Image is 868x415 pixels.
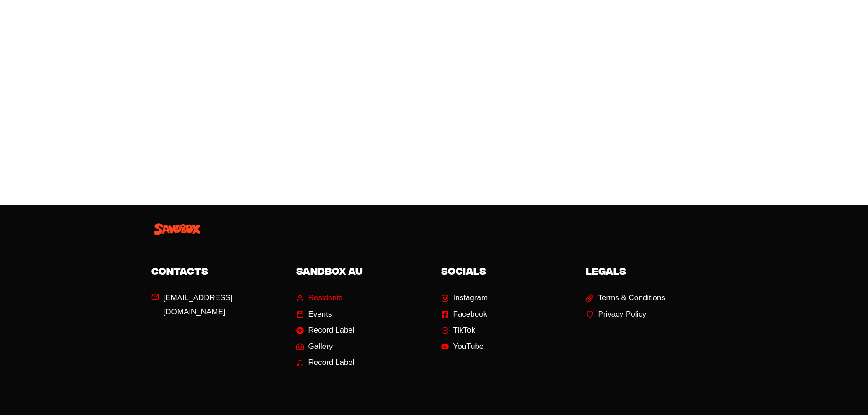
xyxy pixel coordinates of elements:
iframe: Spotify Embed: The Captain [151,121,717,190]
span: TikTok [453,323,476,338]
span: Residents [308,291,343,305]
a: Terms & Conditions [586,291,665,305]
span: Record Label [308,323,354,338]
a: [EMAIL_ADDRESS][DOMAIN_NAME] [151,291,282,319]
a: Record Label [296,356,354,370]
span: Events [308,307,332,322]
h5: LEGALS [586,264,717,277]
a: YouTube [441,340,484,354]
span: Facebook [453,307,488,322]
a: TikTok [441,323,476,338]
a: Gallery [296,340,333,354]
span: Instagram [453,291,488,305]
h5: CONTACTS [151,264,282,277]
span: Record Label [308,356,354,370]
a: Residents [296,291,343,305]
span: Privacy Policy [598,307,647,322]
a: Instagram [441,291,488,305]
a: Facebook [441,307,488,322]
span: Terms & Conditions [598,291,665,305]
a: Privacy Policy [586,307,647,322]
h5: SOCIALS [441,264,572,277]
a: Events [296,307,332,322]
span: YouTube [453,340,484,354]
a: Record Label [296,323,354,338]
span: Gallery [308,340,333,354]
span: [EMAIL_ADDRESS][DOMAIN_NAME] [164,291,282,319]
iframe: Spotify Embed: LET YOU KNOW [151,34,717,103]
h5: SANDBOX AU [296,264,427,277]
